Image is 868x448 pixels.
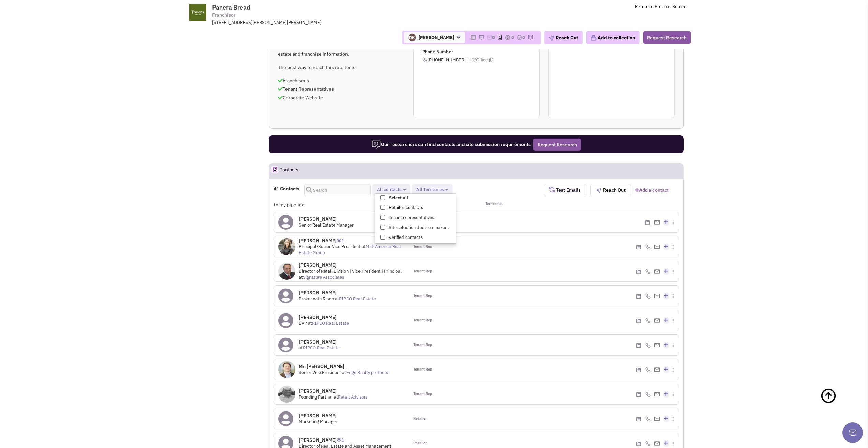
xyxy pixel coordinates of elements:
[413,318,432,323] span: Tenant Rep
[278,86,404,92] p: Tenant Representatives
[339,296,376,302] a: RIPCO Real Estate
[299,413,337,419] h4: [PERSON_NAME]
[299,437,391,443] h4: [PERSON_NAME]
[303,274,344,280] a: Signature Associates
[299,262,404,268] h4: [PERSON_NAME]
[492,34,495,40] span: 0
[654,367,660,372] img: Email%20Icon.png
[590,35,597,41] img: icon-collection-lavender.png
[299,268,402,274] span: Director of Retail Division | Vice President | Principal
[645,269,651,274] img: icon-phone.png
[299,290,376,296] h4: [PERSON_NAME]
[299,237,404,244] h4: [PERSON_NAME]
[335,296,376,302] span: at
[371,141,531,147] span: Our researchers can find contacts and site submission requirements
[555,187,581,193] span: Test Emails
[278,361,295,378] img: oaIORb2uqkeBHk6tUDSD9g.png
[413,342,432,348] span: Tenant Rep
[278,238,295,255] img: W9bXSHrWz0y_t8-zCovXeA.jpg
[654,441,660,446] img: Email%20Icon.png
[375,194,456,202] label: Select all
[212,12,235,19] span: Franchisor
[654,343,660,347] img: Email%20Icon.png
[342,370,388,375] span: at
[422,57,428,63] img: icon-phone.png
[299,296,334,302] span: Broker with Ripco
[645,293,651,299] img: icon-phone.png
[337,239,341,242] img: icon-UserInteraction.png
[522,34,525,40] span: 0
[654,220,660,225] img: Email%20Icon.png
[299,388,368,394] h4: [PERSON_NAME]
[338,394,368,400] a: Retell Advisors
[278,263,295,280] img: hm7uxPB2J0iaBWNkLiJYkw.jpg
[511,34,514,40] span: 0
[299,244,401,256] span: at
[299,370,341,375] span: Senior Vice President
[337,232,344,244] span: 1
[334,394,368,400] span: at
[643,31,691,44] button: Request Research
[466,57,488,63] span: –HQ/Office
[645,392,651,397] img: icon-phone.png
[375,186,408,193] button: All contacts
[544,184,586,196] button: Test Emails
[371,140,381,149] img: icon-researcher-20.png
[517,35,522,40] img: TaskCount.png
[820,381,854,425] a: Back To Top
[544,31,583,44] button: Reach Out
[274,201,409,208] div: In my pipeline:
[408,34,416,41] img: il1DiCgSDUaTHjpocizYYg.png
[635,187,669,193] a: Add a contact
[304,184,371,196] input: Search
[654,294,660,298] img: Email%20Icon.png
[303,345,340,351] a: RIPCO Real Estate
[645,343,651,348] img: icon-phone.png
[299,345,340,351] span: at
[337,432,344,443] span: 1
[645,367,651,373] img: icon-phone.png
[416,187,444,192] span: All Territories
[645,318,651,323] img: icon-phone.png
[654,318,660,323] img: Email%20Icon.png
[654,269,660,274] img: Email%20Icon.png
[505,35,510,40] img: icon-dealamount.png
[212,3,250,11] span: Panera Bread
[654,245,660,249] img: Email%20Icon.png
[487,35,492,40] img: icon-email-active-16.png
[422,57,539,63] span: [PHONE_NUMBER]
[422,49,539,55] p: Phone Number
[645,441,651,446] img: icon-phone.png
[413,391,432,397] span: Tenant Rep
[533,139,581,151] button: Request Research
[299,363,388,370] h4: Mr. [PERSON_NAME]
[299,314,349,320] h4: [PERSON_NAME]
[278,386,295,403] img: acLp8JQbbEGQfBa-HHq2dw.jpeg
[548,35,554,41] img: plane.png
[308,320,349,326] span: at
[413,367,432,372] span: Tenant Rep
[212,19,390,26] div: [STREET_ADDRESS][PERSON_NAME][PERSON_NAME]
[654,417,660,421] img: Email%20Icon.png
[278,64,404,71] p: The best way to reach this retailer is:
[479,35,484,40] img: icon-note.png
[299,244,401,256] a: Mid-America Real Estate Group
[645,244,651,250] img: icon-phone.png
[414,186,450,193] button: All Territories
[299,339,340,345] h4: [PERSON_NAME]
[299,244,361,249] span: Principal/Senior Vice President
[337,438,341,442] img: icon-UserInteraction.png
[413,244,432,249] span: Tenant Rep
[413,440,427,446] span: Retailer
[375,233,456,242] label: Verified contacts
[377,187,401,192] span: All contacts
[278,94,404,101] p: Corporate Website
[279,164,298,179] h2: Contacts
[654,392,660,396] img: Email%20Icon.png
[404,32,465,43] span: [PERSON_NAME]
[346,370,388,375] a: Edge Realty partners
[586,31,639,44] button: Add to collection
[413,269,432,274] span: Tenant Rep
[299,419,337,424] span: Marketing Manager
[299,216,354,222] h4: [PERSON_NAME]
